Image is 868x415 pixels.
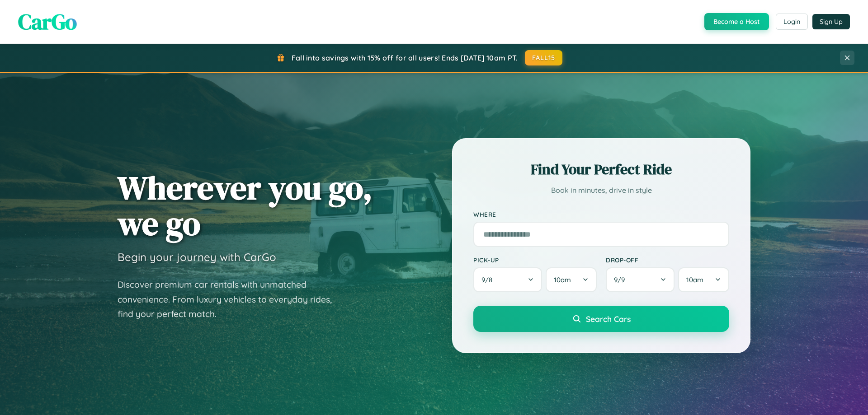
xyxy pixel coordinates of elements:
[686,275,703,284] span: 10am
[473,184,729,197] p: Book in minutes, drive in style
[606,256,729,264] label: Drop-off
[614,275,629,284] span: 9 / 9
[606,267,675,292] button: 9/9
[776,14,808,30] button: Login
[473,267,542,292] button: 9/8
[118,277,344,322] p: Discover premium car rentals with unmatched convenience. From luxury vehicles to everyday rides, ...
[704,13,769,30] button: Become a Host
[586,314,631,324] span: Search Cars
[812,14,850,29] button: Sign Up
[18,7,77,37] span: CarGo
[546,267,597,292] button: 10am
[473,210,729,218] label: Where
[554,275,571,284] span: 10am
[481,275,497,284] span: 9 / 8
[525,50,563,65] button: FALL15
[473,256,597,264] label: Pick-up
[118,250,276,264] h3: Begin your journey with CarGo
[118,170,373,241] h1: Wherever you go, we go
[473,306,729,332] button: Search Cars
[473,159,729,179] h2: Find Your Perfect Ride
[678,267,729,292] button: 10am
[292,53,518,62] span: Fall into savings with 15% off for all users! Ends [DATE] 10am PT.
